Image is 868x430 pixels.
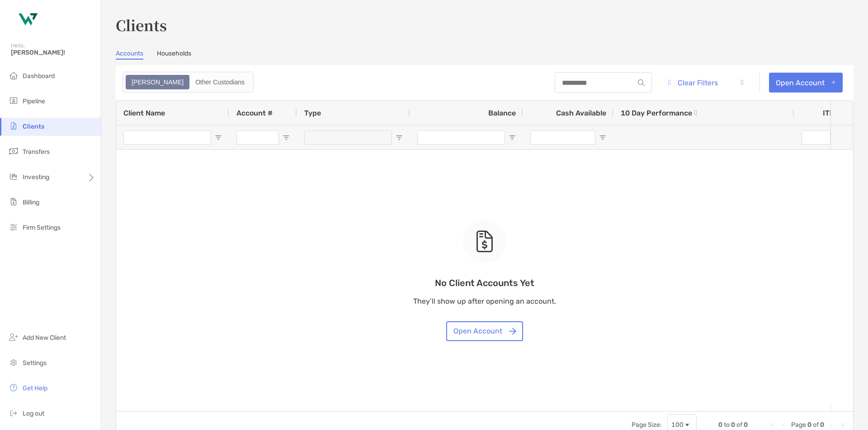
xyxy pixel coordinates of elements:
[23,148,50,156] span: Transfers
[116,14,854,35] h3: Clients
[509,328,516,335] img: button icon
[23,123,44,130] span: Clients
[23,384,47,392] span: Get Help
[8,70,19,81] img: dashboard icon
[8,222,19,232] img: firm-settings icon
[23,334,66,342] span: Add New Client
[8,332,19,342] img: add_new_client icon
[8,196,19,207] img: billing icon
[661,73,725,92] button: Clear Filters
[8,382,19,393] img: get-help icon
[190,76,250,88] div: Other Custodians
[731,421,735,429] span: 0
[8,120,19,131] img: clients icon
[744,421,748,429] span: 0
[123,72,254,92] div: segmented control
[8,357,19,368] img: settings icon
[632,421,662,429] div: Page Size:
[791,421,806,429] span: Page
[11,4,43,36] img: Zoe Logo
[157,50,191,60] a: Households
[127,76,189,88] div: Zoe
[807,421,811,429] span: 0
[11,49,95,56] span: [PERSON_NAME]!
[23,173,49,181] span: Investing
[718,421,722,429] span: 0
[446,321,523,341] button: Open Account
[8,171,19,182] img: investing icon
[736,421,742,429] span: of
[638,79,645,86] img: input icon
[820,421,824,429] span: 0
[813,421,819,429] span: of
[671,421,684,429] div: 100
[8,146,19,157] img: transfers icon
[8,95,19,106] img: pipeline icon
[769,421,777,429] div: First Page
[724,421,730,429] span: to
[23,410,44,417] span: Log out
[23,224,61,231] span: Firm Settings
[116,50,143,60] a: Accounts
[780,421,788,429] div: Previous Page
[23,97,45,105] span: Pipeline
[839,421,846,429] div: Last Page
[769,73,843,92] a: Open Account
[413,277,556,289] p: No Client Accounts Yet
[828,421,835,429] div: Next Page
[23,359,47,367] span: Settings
[8,407,19,418] img: logout icon
[23,72,55,80] span: Dashboard
[23,199,39,206] span: Billing
[413,296,556,307] p: They’ll show up after opening an account.
[476,231,494,252] img: empty state icon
